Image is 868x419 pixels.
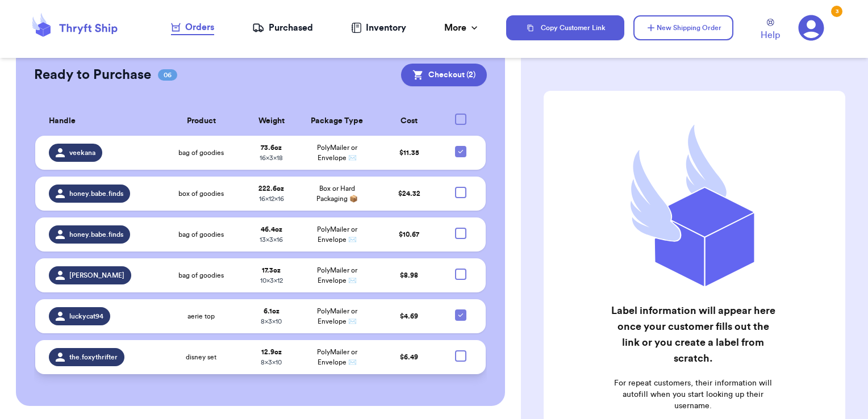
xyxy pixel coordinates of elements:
p: For repeat customers, their information will autofill when you start looking up their username. [609,378,778,412]
span: box of goodies [178,189,224,198]
span: PolyMailer or Envelope ✉️ [317,144,357,161]
span: $ 8.98 [400,272,418,279]
span: Help [761,28,780,42]
span: luckycat94 [69,312,103,321]
div: More [444,21,480,35]
a: Inventory [351,21,406,35]
span: 06 [158,69,177,81]
div: 3 [831,6,842,17]
h2: Label information will appear here once your customer fills out the link or you create a label fr... [609,303,778,366]
span: 8 x 3 x 10 [261,318,282,325]
a: Purchased [252,21,313,35]
th: Cost [377,107,443,136]
div: Orders [171,20,214,34]
th: Product [157,107,245,136]
span: disney set [186,353,216,362]
h2: Ready to Purchase [34,66,151,84]
strong: 73.6 oz [261,144,282,151]
span: $ 10.67 [399,231,419,238]
span: honey.babe.finds [69,189,123,198]
span: Handle [49,115,76,127]
span: 16 x 12 x 16 [259,195,284,202]
a: Orders [171,20,214,35]
strong: 6.1 oz [264,308,279,315]
span: honey.babe.finds [69,230,123,239]
span: 16 x 3 x 18 [260,154,283,161]
span: PolyMailer or Envelope ✉️ [317,267,357,284]
span: $ 4.69 [400,313,418,320]
button: New Shipping Order [633,15,733,40]
strong: 222.6 oz [258,185,284,192]
span: 13 x 3 x 16 [260,236,283,243]
span: $ 11.35 [399,149,419,156]
strong: 46.4 oz [261,226,282,233]
span: PolyMailer or Envelope ✉️ [317,308,357,325]
span: bag of goodies [178,148,224,157]
strong: 12.9 oz [261,349,282,355]
a: 3 [798,15,824,41]
span: bag of goodies [178,230,224,239]
a: Help [761,19,780,42]
strong: 17.3 oz [262,267,281,274]
span: aerie top [187,312,215,321]
span: $ 6.49 [400,354,418,361]
span: PolyMailer or Envelope ✉️ [317,226,357,243]
span: bag of goodies [178,271,224,280]
span: the.foxythrifter [69,353,118,362]
span: 10 x 3 x 12 [260,277,283,284]
span: [PERSON_NAME] [69,271,124,280]
th: Weight [245,107,297,136]
span: $ 24.32 [398,190,420,197]
button: Copy Customer Link [506,15,624,40]
span: PolyMailer or Envelope ✉️ [317,349,357,366]
span: 8 x 3 x 10 [261,359,282,366]
th: Package Type [298,107,377,136]
span: veekana [69,148,95,157]
button: Checkout (2) [401,64,487,86]
span: Box or Hard Packaging 📦 [316,185,358,202]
